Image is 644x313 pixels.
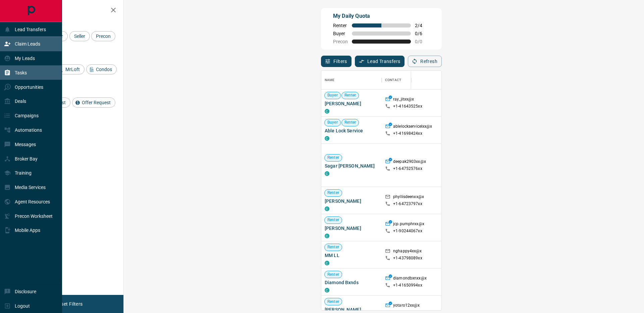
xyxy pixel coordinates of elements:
span: Renter [325,190,342,196]
p: jcp.pumphrxx@x [393,221,424,228]
div: Contact [385,71,401,89]
button: Lead Transfers [355,56,405,67]
span: Renter [342,120,359,125]
span: 0 / 6 [415,31,430,36]
span: MM LL [325,252,378,259]
div: Contact [382,71,435,89]
span: [PERSON_NAME] [325,198,378,204]
span: [PERSON_NAME] [325,100,378,107]
span: Seller [72,34,88,39]
p: deepak2903xx@x [393,159,426,166]
button: Refresh [408,56,442,67]
p: phyllisdeenxx@x [393,194,424,201]
div: Seller [69,31,90,41]
p: +1- 90244067xx [393,228,422,234]
span: Offer Request [79,100,113,105]
button: Reset Filters [51,298,87,310]
p: ablelockservicelxx@x [393,124,432,131]
div: Name [325,71,335,89]
span: MrLoft [63,67,82,72]
span: Renter [325,217,342,223]
span: [PERSON_NAME] [325,306,378,313]
p: +1- 41643525xx [393,104,422,109]
p: +1- 41650994xx [393,283,422,288]
div: condos.ca [325,171,329,176]
span: Renter [325,272,342,277]
p: My Daily Quota [333,12,430,20]
span: Renter [325,299,342,305]
div: condos.ca [325,206,329,211]
div: Offer Request [72,98,115,108]
p: ray_jitxx@x [393,97,414,104]
h2: Filters [21,7,117,15]
span: 2 / 4 [415,23,430,28]
span: Renter [333,23,348,28]
p: +1- 64752576xx [393,166,422,172]
div: Name [321,71,382,89]
span: Buyer [325,120,340,125]
p: diamondbxnxx@x [393,275,427,283]
p: nghappy4xx@x [393,248,422,255]
div: Condos [86,64,117,74]
span: 0 / 0 [415,39,430,44]
div: condos.ca [325,109,329,114]
span: Buyer [325,92,340,98]
span: Renter [325,155,342,161]
div: condos.ca [325,234,329,238]
p: yotaro12xx@x [393,303,420,310]
span: Condos [94,67,114,72]
button: Filters [321,56,352,67]
div: MrLoft [56,64,85,74]
span: Renter [325,244,342,250]
span: Sagar [PERSON_NAME] [325,163,378,169]
span: Diamond Bxnds [325,279,378,286]
div: condos.ca [325,136,329,141]
span: Precon [333,39,348,44]
div: condos.ca [325,261,329,265]
span: Precon [94,34,113,39]
span: Renter [342,92,359,98]
span: Buyer [333,31,348,36]
p: +1- 43798089xx [393,255,422,261]
p: +1- 41698424xx [393,131,422,136]
p: +1- 64723797xx [393,201,422,207]
span: [PERSON_NAME] [325,225,378,232]
div: condos.ca [325,288,329,293]
span: Able Lock Service [325,127,378,134]
div: Precon [91,31,115,41]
